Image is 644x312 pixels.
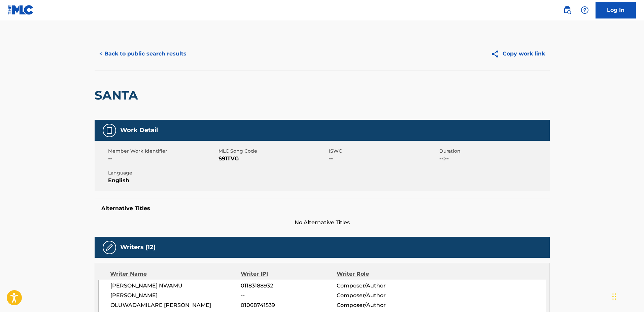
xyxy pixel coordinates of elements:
img: MLC Logo [8,5,34,15]
span: --:-- [439,155,548,163]
span: S91TVG [218,155,327,163]
span: OLUWADAMILARE [PERSON_NAME] [110,301,241,309]
span: Composer/Author [337,301,424,309]
a: Public Search [561,3,574,17]
iframe: Chat Widget [610,280,644,312]
span: [PERSON_NAME] [110,291,241,300]
span: -- [329,155,438,163]
span: Member Work Identifier [108,148,217,155]
div: Drag [612,286,616,307]
a: Log In [596,2,636,18]
span: No Alternative Titles [95,219,550,227]
span: Language [108,169,217,177]
h2: SANTA [95,88,141,103]
div: Writer IPI [241,270,337,278]
span: ISWC [329,148,438,155]
div: Writer Name [110,270,241,278]
span: Composer/Author [337,282,424,290]
span: 01068741539 [241,301,336,309]
img: help [581,6,589,14]
span: MLC Song Code [218,148,327,155]
img: search [563,6,571,14]
span: Composer/Author [337,291,424,300]
span: -- [108,155,217,163]
h5: Alternative Titles [101,205,543,212]
span: 01183188932 [241,282,336,290]
h5: Work Detail [120,126,158,134]
h5: Writers (12) [120,243,156,251]
span: Duration [439,148,548,155]
div: Help [578,3,591,17]
span: English [108,177,217,185]
button: < Back to public search results [95,45,191,62]
span: [PERSON_NAME] NWAMU [110,282,241,290]
img: Work Detail [105,126,113,134]
button: Copy work link [486,45,550,62]
div: Writer Role [337,270,424,278]
img: Writers [105,243,113,251]
span: -- [241,291,336,300]
img: Copy work link [491,50,503,58]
